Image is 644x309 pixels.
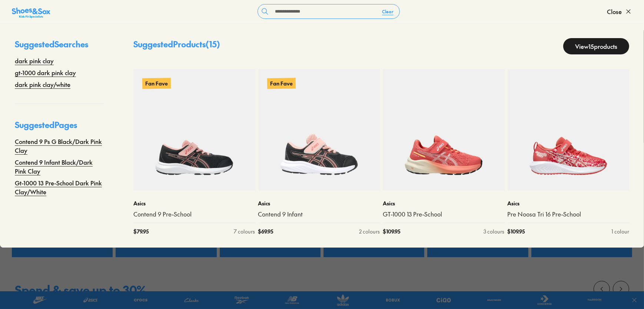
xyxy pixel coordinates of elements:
[15,178,104,196] a: Gt-1000 13 Pre-School Dark Pink Clay/White
[607,7,622,16] span: Close
[15,284,146,296] div: Spend & save up to 30%
[508,228,525,235] span: $ 109.95
[383,228,400,235] span: $ 109.95
[234,228,255,235] div: 7 colours
[508,210,630,218] a: Pre Noosa Tri 16 Pre-School
[133,228,149,235] span: $ 79.95
[15,80,70,89] a: dark pink clay/white
[133,210,255,218] a: Contend 9 Pre-School
[142,78,171,89] p: Fan Fave
[133,38,220,54] p: Suggested Products
[133,199,255,207] p: Asics
[15,119,104,137] p: Suggested Pages
[12,7,50,19] img: SNS_Logo_Responsive.svg
[258,228,273,235] span: $ 69.95
[206,38,220,50] span: ( 15 )
[607,3,632,20] button: Close
[133,69,255,191] a: Fan Fave
[563,38,629,54] a: View15products
[258,69,380,191] a: Fan Fave
[376,5,399,18] button: Clear
[258,210,380,218] a: Contend 9 Infant
[267,78,295,89] p: Fan Fave
[7,259,37,287] iframe: Gorgias live chat messenger
[15,56,54,65] a: dark pink clay
[258,199,380,207] p: Asics
[15,158,104,175] a: Contend 9 Infant Black/Dark Pink Clay
[611,228,629,235] div: 1 colour
[15,68,76,77] a: gt-1000 dark pink clay
[508,199,630,207] p: Asics
[383,199,505,207] p: Asics
[383,210,505,218] a: GT-1000 13 Pre-School
[12,6,50,17] a: Shoes &amp; Sox
[484,228,505,235] div: 3 colours
[15,137,104,155] a: Contend 9 Ps G Black/Dark Pink Clay
[359,228,380,235] div: 2 colours
[15,38,104,56] p: Suggested Searches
